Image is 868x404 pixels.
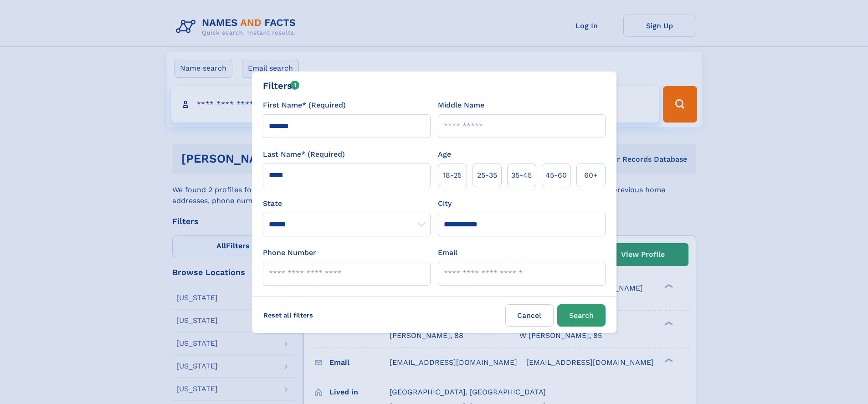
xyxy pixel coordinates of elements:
label: Email [438,247,457,258]
label: Cancel [505,304,554,327]
label: First Name* (Required) [263,100,346,111]
span: 35‑45 [511,170,532,181]
span: 25‑35 [477,170,497,181]
label: Middle Name [438,100,484,111]
span: 18‑25 [443,170,462,181]
label: State [263,198,431,209]
label: Last Name* (Required) [263,149,345,160]
button: Search [557,304,606,327]
span: 60+ [584,170,598,181]
span: 45‑60 [545,170,567,181]
label: City [438,198,452,209]
div: Filters [263,79,300,92]
label: Phone Number [263,247,316,258]
label: Reset all filters [257,304,319,326]
label: Age [438,149,451,160]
